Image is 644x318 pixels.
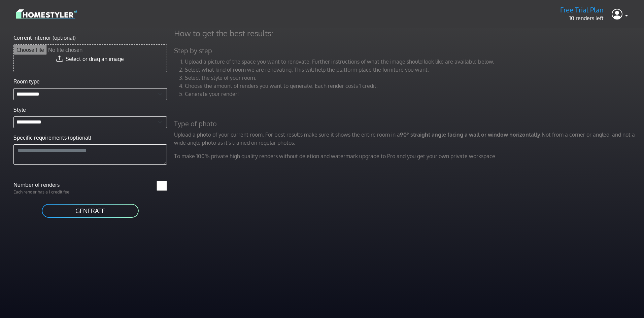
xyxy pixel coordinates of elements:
li: Generate your render! [185,90,639,98]
h5: Free Trial Plan [560,6,604,14]
img: logo-3de290ba35641baa71223ecac5eacb59cb85b4c7fdf211dc9aaecaaee71ea2f8.svg [16,8,77,20]
li: Select the style of your room. [185,74,639,82]
p: Upload a photo of your current room. For best results make sure it shows the entire room in a Not... [170,131,643,147]
p: 10 renders left [560,14,604,22]
h5: Type of photo [170,119,643,128]
p: To make 100% private high quality renders without deletion and watermark upgrade to Pro and you g... [170,152,643,160]
p: Each render has a 1 credit fee [9,189,90,195]
li: Select what kind of room we are renovating. This will help the platform place the furniture you w... [185,66,639,74]
strong: 90° straight angle facing a wall or window horizontally. [400,131,542,138]
label: Style [13,106,26,114]
label: Number of renders [9,181,90,189]
label: Current interior (optional) [13,34,76,42]
h5: Step by step [170,46,643,55]
h4: How to get the best results: [170,28,643,38]
label: Specific requirements (optional) [13,134,91,142]
button: GENERATE [41,203,139,218]
li: Choose the amount of renders you want to generate. Each render costs 1 credit. [185,82,639,90]
label: Room type [13,77,40,85]
li: Upload a picture of the space you want to renovate. Further instructions of what the image should... [185,58,639,66]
